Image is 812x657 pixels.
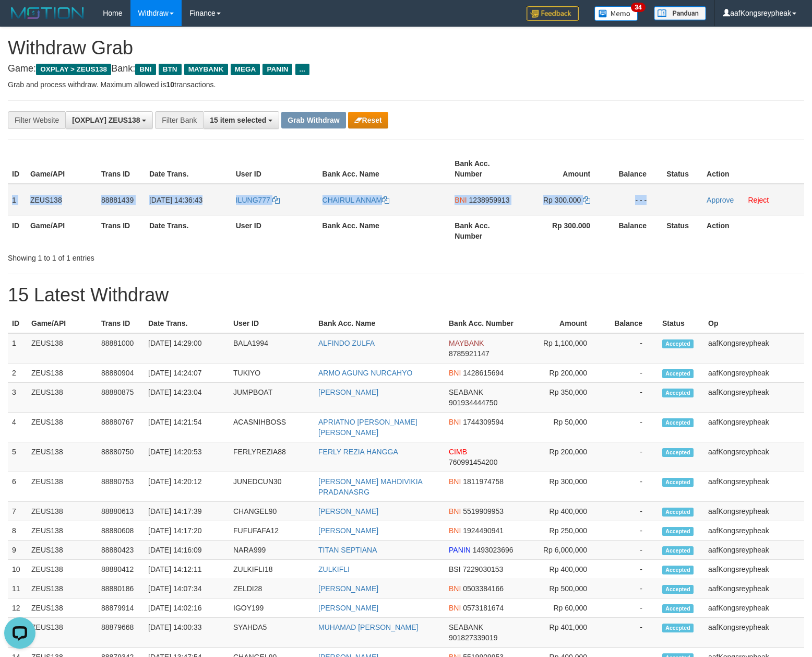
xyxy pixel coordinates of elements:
[314,314,445,333] th: Bank Acc. Name
[662,508,694,517] span: Accepted
[229,521,314,541] td: FUFUFAFA12
[231,64,260,75] span: MEGA
[8,363,27,383] td: 2
[527,6,579,21] img: Feedback.jpg
[236,196,280,204] a: ILUNG777
[473,546,514,554] span: Copy 1493023696 to clipboard
[704,383,804,413] td: aafKongsreypheak
[704,560,804,579] td: aafKongsreypheak
[97,618,144,648] td: 88879668
[26,216,97,245] th: Game/API
[704,502,804,521] td: aafKongsreypheak
[97,413,144,442] td: 88880767
[603,472,658,502] td: -
[281,112,345,128] button: Grab Withdraw
[8,442,27,472] td: 5
[520,618,603,648] td: Rp 401,000
[27,541,97,560] td: ZEUS138
[520,314,603,333] th: Amount
[229,333,314,363] td: BALA1994
[520,472,603,502] td: Rp 300,000
[603,413,658,442] td: -
[662,154,702,184] th: Status
[144,599,229,618] td: [DATE] 14:02:16
[8,521,27,541] td: 8
[520,560,603,579] td: Rp 400,000
[97,599,144,618] td: 88879914
[449,526,461,535] span: BNI
[704,521,804,541] td: aafKongsreypheak
[27,363,97,383] td: ZEUS138
[662,566,694,574] span: Accepted
[520,579,603,599] td: Rp 500,000
[27,472,97,502] td: ZEUS138
[159,64,182,75] span: BTN
[520,333,603,363] td: Rp 1,100,000
[318,565,350,573] a: ZULKIFLI
[210,116,266,124] span: 15 item selected
[184,64,228,75] span: MAYBANK
[8,79,804,90] p: Grab and process withdraw. Maximum allowed is transactions.
[27,618,97,648] td: ZEUS138
[704,314,804,333] th: Op
[145,154,232,184] th: Date Trans.
[449,349,489,358] span: Copy 8785921147 to clipboard
[8,541,27,560] td: 9
[521,154,606,184] th: Amount
[144,618,229,648] td: [DATE] 14:00:33
[704,579,804,599] td: aafKongsreypheak
[662,478,694,487] span: Accepted
[662,448,694,457] span: Accepted
[97,560,144,579] td: 88880412
[97,442,144,472] td: 88880750
[8,599,27,618] td: 12
[97,314,144,333] th: Trans ID
[97,521,144,541] td: 88880608
[144,502,229,521] td: [DATE] 14:17:39
[449,448,467,456] span: CIMB
[318,216,451,245] th: Bank Acc. Name
[658,314,704,333] th: Status
[135,64,156,75] span: BNI
[97,502,144,521] td: 88880613
[748,196,769,204] a: Reject
[8,64,804,74] h4: Game: Bank:
[229,618,314,648] td: SYAHDA5
[603,541,658,560] td: -
[27,502,97,521] td: ZEUS138
[97,579,144,599] td: 88880186
[232,216,318,245] th: User ID
[36,64,111,75] span: OXPLAY > ZEUS138
[318,388,378,396] a: [PERSON_NAME]
[520,521,603,541] td: Rp 250,000
[318,369,412,377] a: ARMO AGUNG NURCAHYO
[463,369,504,377] span: Copy 1428615694 to clipboard
[463,507,504,515] span: Copy 5519909953 to clipboard
[144,442,229,472] td: [DATE] 14:20:53
[318,526,378,535] a: [PERSON_NAME]
[445,314,520,333] th: Bank Acc. Number
[631,3,645,12] span: 34
[8,216,26,245] th: ID
[662,418,694,427] span: Accepted
[704,333,804,363] td: aafKongsreypheak
[8,38,804,58] h1: Withdraw Grab
[348,112,388,128] button: Reset
[262,64,292,75] span: PANIN
[318,604,378,612] a: [PERSON_NAME]
[606,216,662,245] th: Balance
[449,507,461,515] span: BNI
[8,383,27,413] td: 3
[318,477,422,496] a: [PERSON_NAME] MAHDIVIKIA PRADANASRG
[318,584,378,593] a: [PERSON_NAME]
[145,216,232,245] th: Date Trans.
[662,585,694,594] span: Accepted
[704,541,804,560] td: aafKongsreypheak
[449,458,497,466] span: Copy 760991454200 to clipboard
[8,560,27,579] td: 10
[594,6,638,21] img: Button%20Memo.svg
[229,579,314,599] td: ZELDI28
[450,216,521,245] th: Bank Acc. Number
[144,383,229,413] td: [DATE] 14:23:04
[704,442,804,472] td: aafKongsreypheak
